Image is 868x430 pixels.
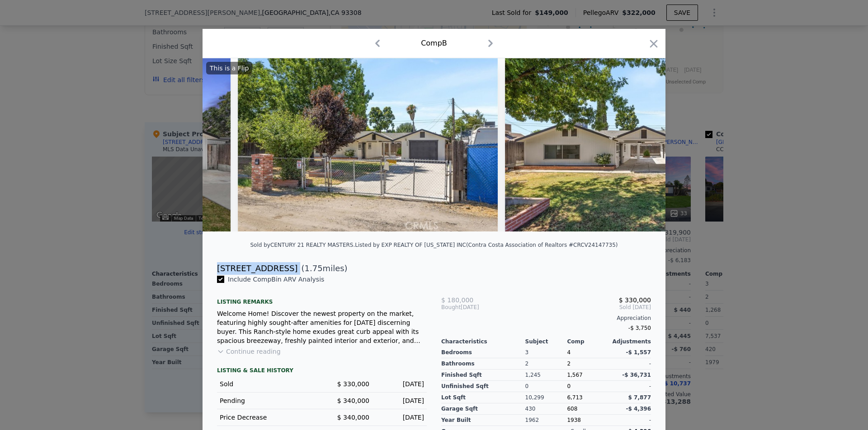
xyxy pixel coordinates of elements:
[626,406,651,412] span: -$ 4,396
[355,242,618,248] div: Listed by EXP REALTY OF [US_STATE] INC (Contra Costa Association of Realtors #CRCV24147735)
[337,397,369,404] span: $ 340,000
[567,394,582,401] span: 6,713
[609,338,651,345] div: Adjustments
[217,262,297,275] div: [STREET_ADDRESS]
[305,264,323,273] span: 1.75
[505,58,765,231] img: Property Img
[567,349,571,356] span: 4
[525,358,567,370] div: 2
[421,38,447,49] div: Comp B
[525,415,567,426] div: 1962
[626,349,651,356] span: -$ 1,557
[224,276,328,283] span: Include Comp B in ARV Analysis
[441,338,525,345] div: Characteristics
[217,291,427,305] div: Listing remarks
[619,296,651,304] span: $ 330,000
[217,367,427,376] div: LISTING & SALE HISTORY
[609,415,651,426] div: -
[377,379,424,388] div: [DATE]
[525,381,567,392] div: 0
[377,396,424,405] div: [DATE]
[567,383,571,389] span: 0
[525,347,567,358] div: 3
[441,392,525,403] div: Lot Sqft
[297,262,347,275] span: ( miles)
[567,415,609,426] div: 1938
[525,370,567,381] div: 1,245
[220,379,315,388] div: Sold
[441,347,525,358] div: Bedrooms
[441,304,461,311] span: Bought
[441,370,525,381] div: Finished Sqft
[220,396,315,405] div: Pending
[250,242,355,248] div: Sold by CENTURY 21 REALTY MASTERS .
[567,338,609,345] div: Comp
[220,413,315,422] div: Price Decrease
[238,58,498,231] img: Property Img
[525,403,567,415] div: 430
[337,380,369,388] span: $ 330,000
[217,309,427,345] div: Welcome Home! Discover the newest property on the market, featuring highly sought-after amenities...
[337,414,369,421] span: $ 340,000
[441,314,651,322] div: Appreciation
[217,347,281,356] button: Continue reading
[441,358,525,370] div: Bathrooms
[206,62,252,74] div: This is a Flip
[525,338,567,345] div: Subject
[622,372,651,378] span: -$ 36,731
[511,304,651,311] span: Sold [DATE]
[628,325,651,331] span: -$ 3,750
[628,394,651,401] span: $ 7,877
[441,304,511,311] div: [DATE]
[441,381,525,392] div: Unfinished Sqft
[441,403,525,415] div: Garage Sqft
[567,358,609,370] div: 2
[441,415,525,426] div: Year Built
[567,372,582,378] span: 1,567
[525,392,567,403] div: 10,299
[609,358,651,370] div: -
[441,296,473,304] span: $ 180,000
[609,381,651,392] div: -
[377,413,424,422] div: [DATE]
[567,406,577,412] span: 608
